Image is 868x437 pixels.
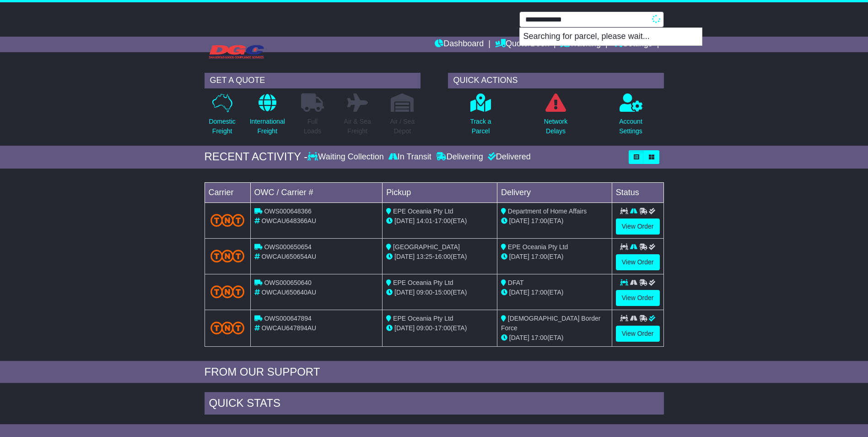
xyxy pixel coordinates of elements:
[344,117,371,136] p: Air & Sea Freight
[261,289,316,296] span: OWCAU650640AU
[394,217,415,224] span: [DATE]
[386,152,434,162] div: In Transit
[501,252,608,262] div: (ETA)
[205,366,664,379] div: FROM OUR SUPPORT
[616,326,660,342] a: View Order
[435,217,451,224] span: 17:00
[448,73,664,88] div: QUICK ACTIONS
[616,290,660,306] a: View Order
[435,37,484,52] a: Dashboard
[531,334,547,341] span: 17:00
[509,334,529,341] span: [DATE]
[531,289,547,296] span: 17:00
[393,315,453,322] span: EPE Oceania Pty Ltd
[210,285,245,298] img: TNT_Domestic.png
[619,117,642,136] p: Account Settings
[416,289,432,296] span: 09:00
[544,93,568,141] a: NetworkDelays
[210,214,245,226] img: TNT_Domestic.png
[264,279,312,286] span: OWS000650640
[508,243,568,251] span: EPE Oceania Pty Ltd
[501,288,608,297] div: (ETA)
[394,253,415,260] span: [DATE]
[386,216,493,226] div: - (ETA)
[205,392,664,417] div: Quick Stats
[501,216,608,226] div: (ETA)
[264,243,312,251] span: OWS000650654
[393,208,453,215] span: EPE Oceania Pty Ltd
[393,279,453,286] span: EPE Oceania Pty Ltd
[205,150,308,164] div: RECENT ACTIVITY -
[394,324,415,332] span: [DATE]
[416,253,432,260] span: 13:25
[261,217,316,224] span: OWCAU648366AU
[390,117,415,136] p: Air / Sea Depot
[508,279,524,286] span: DFAT
[434,152,485,162] div: Delivering
[386,288,493,297] div: - (ETA)
[394,289,415,296] span: [DATE]
[501,315,600,332] span: [DEMOGRAPHIC_DATA] Border Force
[495,37,549,52] a: Quote/Book
[469,93,491,141] a: Track aParcel
[210,250,245,262] img: TNT_Domestic.png
[520,28,702,45] p: Searching for parcel, please wait...
[261,324,316,332] span: OWCAU647894AU
[209,117,235,136] p: Domestic Freight
[210,322,245,334] img: TNT_Domestic.png
[307,152,386,162] div: Waiting Collection
[416,217,432,224] span: 14:01
[501,333,608,343] div: (ETA)
[386,252,493,262] div: - (ETA)
[393,243,460,251] span: [GEOGRAPHIC_DATA]
[383,182,497,202] td: Pickup
[301,117,324,136] p: Full Loads
[208,93,236,141] a: DomesticFreight
[509,289,529,296] span: [DATE]
[616,254,660,270] a: View Order
[612,182,663,202] td: Status
[250,117,285,136] p: International Freight
[531,217,547,224] span: 17:00
[470,117,491,136] p: Track a Parcel
[619,93,643,141] a: AccountSettings
[531,253,547,260] span: 17:00
[264,315,312,322] span: OWS000647894
[386,323,493,333] div: - (ETA)
[509,253,529,260] span: [DATE]
[497,182,612,202] td: Delivery
[205,73,421,88] div: GET A QUOTE
[264,208,312,215] span: OWS000648366
[249,93,286,141] a: InternationalFreight
[544,117,567,136] p: Network Delays
[509,217,529,224] span: [DATE]
[261,253,316,260] span: OWCAU650654AU
[435,253,451,260] span: 16:00
[416,324,432,332] span: 09:00
[485,152,531,162] div: Delivered
[205,182,250,202] td: Carrier
[616,218,660,235] a: View Order
[508,208,587,215] span: Department of Home Affairs
[435,324,451,332] span: 17:00
[250,182,383,202] td: OWC / Carrier #
[435,289,451,296] span: 15:00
